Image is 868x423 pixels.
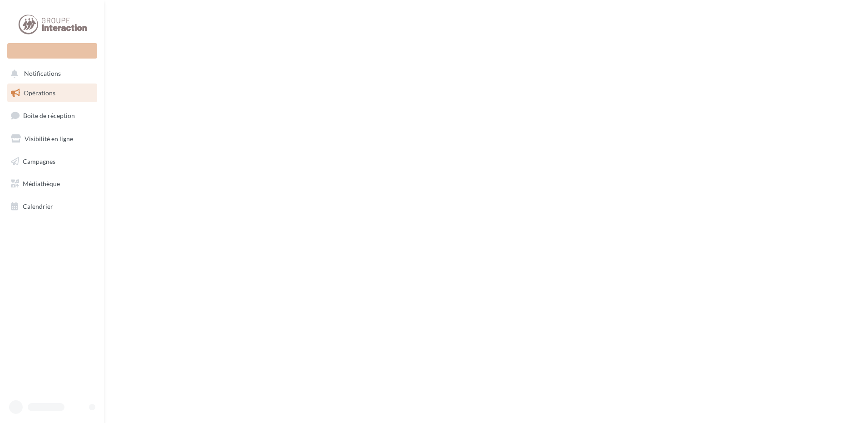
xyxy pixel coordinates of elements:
[5,152,99,171] a: Campagnes
[23,202,53,210] span: Calendrier
[5,106,99,125] a: Boîte de réception
[23,112,75,119] span: Boîte de réception
[5,129,99,148] a: Visibilité en ligne
[5,197,99,216] a: Calendrier
[23,157,55,165] span: Campagnes
[25,135,73,143] span: Visibilité en ligne
[24,70,61,78] span: Notifications
[7,43,97,59] div: Nouvelle campagne
[5,174,99,193] a: Médiathèque
[24,89,55,97] span: Opérations
[23,180,60,187] span: Médiathèque
[5,84,99,103] a: Opérations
